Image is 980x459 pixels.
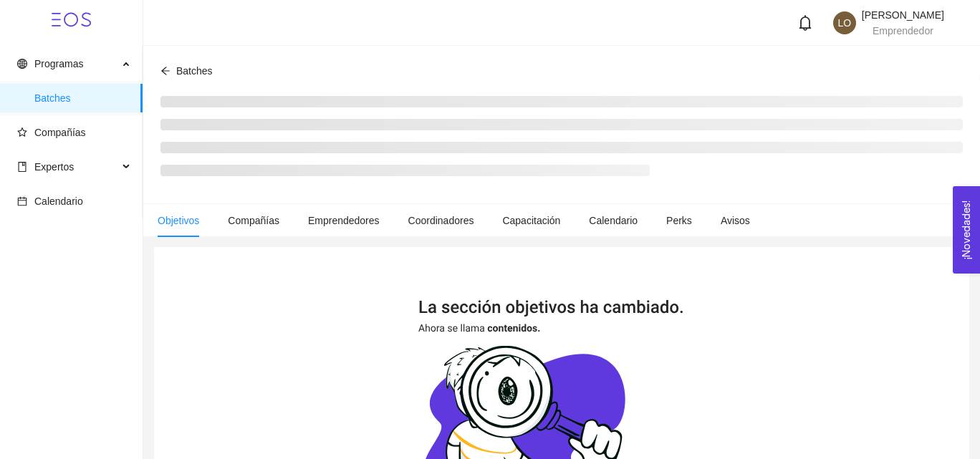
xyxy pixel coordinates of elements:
[408,215,474,226] span: Coordinadores
[797,15,813,31] span: bell
[158,215,199,226] span: Objetivos
[176,65,213,77] span: Batches
[17,59,27,69] span: global
[502,215,560,226] span: Capacitación
[34,84,131,112] span: Batches
[34,127,86,138] span: Compañías
[953,186,980,274] button: Open Feedback Widget
[17,127,27,137] span: star
[17,162,27,172] span: book
[34,161,74,173] span: Expertos
[873,25,933,37] span: Emprendedor
[34,195,83,207] span: Calendario
[862,9,944,21] span: [PERSON_NAME]
[721,215,750,226] span: Avisos
[34,58,83,69] span: Programas
[308,215,380,226] span: Emprendedores
[666,215,692,226] span: Perks
[160,66,170,76] span: arrow-left
[17,196,27,206] span: calendar
[589,215,638,226] span: Calendario
[838,11,852,34] span: LO
[228,215,279,226] span: Compañías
